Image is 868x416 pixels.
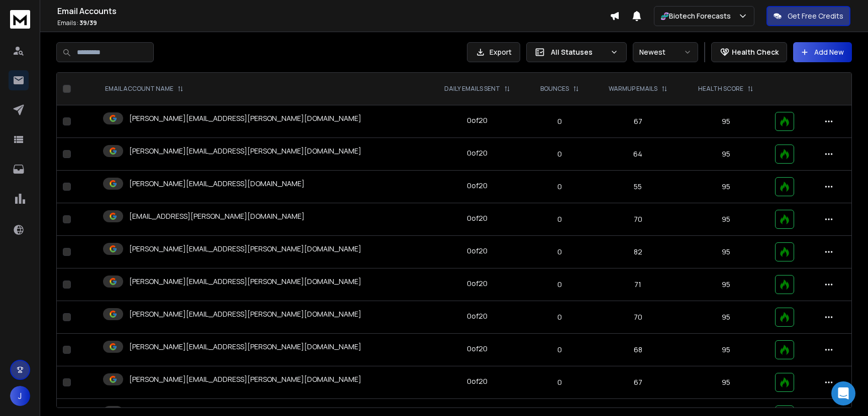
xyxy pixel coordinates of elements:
td: 95 [683,105,769,138]
span: 39 / 39 [79,19,97,27]
p: Get Free Credits [788,11,843,21]
div: 0 of 20 [467,344,488,354]
div: 0 of 20 [467,181,488,191]
p: [PERSON_NAME][EMAIL_ADDRESS][PERSON_NAME][DOMAIN_NAME] [129,342,361,352]
button: Export [467,42,520,62]
p: [EMAIL_ADDRESS][PERSON_NAME][DOMAIN_NAME] [129,211,305,221]
p: DAILY EMAILS SENT [444,85,500,93]
p: [PERSON_NAME][EMAIL_ADDRESS][PERSON_NAME][DOMAIN_NAME] [129,309,361,319]
p: 0 [533,214,587,224]
td: 71 [593,268,683,301]
p: All Statuses [551,47,606,57]
td: 95 [683,171,769,203]
div: 0 of 20 [467,115,488,125]
h1: Email Accounts [57,5,610,17]
img: logo [10,10,30,29]
td: 95 [683,138,769,171]
td: 95 [683,268,769,301]
td: 70 [593,203,683,236]
p: Emails : [57,19,610,27]
button: Health Check [711,42,787,62]
td: 55 [593,171,683,203]
div: 0 of 20 [467,148,488,158]
p: 0 [533,377,587,387]
p: 0 [533,280,587,290]
p: 0 [533,247,587,257]
div: EMAIL ACCOUNT NAME [105,85,183,93]
td: 64 [593,138,683,171]
td: 67 [593,105,683,138]
p: 0 [533,149,587,159]
p: 0 [533,182,587,192]
p: [PERSON_NAME][EMAIL_ADDRESS][PERSON_NAME][DOMAIN_NAME] [129,244,361,254]
div: 0 of 20 [467,376,488,386]
td: 82 [593,236,683,268]
p: [PERSON_NAME][EMAIL_ADDRESS][PERSON_NAME][DOMAIN_NAME] [129,276,361,287]
p: [PERSON_NAME][EMAIL_ADDRESS][PERSON_NAME][DOMAIN_NAME] [129,374,361,384]
p: Health Check [732,47,779,57]
div: 0 of 20 [467,213,488,223]
button: Newest [633,42,698,62]
td: 70 [593,301,683,334]
p: 0 [533,312,587,322]
p: HEALTH SCORE [698,85,743,93]
td: 95 [683,366,769,399]
p: [PERSON_NAME][EMAIL_ADDRESS][PERSON_NAME][DOMAIN_NAME] [129,113,361,123]
button: Add New [793,42,852,62]
td: 95 [683,301,769,334]
p: 🧬Biotech Forecasts [660,11,735,21]
p: [PERSON_NAME][EMAIL_ADDRESS][DOMAIN_NAME] [129,179,305,189]
div: 0 of 20 [467,311,488,321]
p: BOUNCES [540,85,569,93]
p: WARMUP EMAILS [609,85,657,93]
p: 0 [533,345,587,355]
td: 95 [683,203,769,236]
td: 67 [593,366,683,399]
p: [PERSON_NAME][EMAIL_ADDRESS][PERSON_NAME][DOMAIN_NAME] [129,146,361,156]
div: Open Intercom Messenger [831,381,855,405]
div: 0 of 20 [467,279,488,289]
button: J [10,386,30,406]
div: 0 of 20 [467,246,488,256]
button: Get Free Credits [766,6,850,26]
td: 68 [593,334,683,366]
td: 95 [683,236,769,268]
p: 0 [533,116,587,126]
td: 95 [683,334,769,366]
